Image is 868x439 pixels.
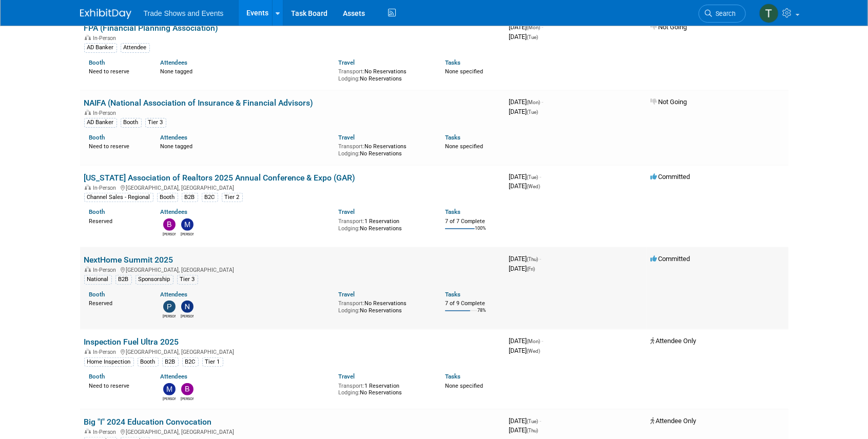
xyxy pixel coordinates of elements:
a: FPA (Financial Planning Association) [84,23,219,33]
div: Barbara Wilkinson [163,231,176,237]
div: Booth [157,193,178,202]
div: 7 of 7 Complete [445,218,501,225]
span: Attendee Only [651,337,697,345]
span: In-Person [93,35,120,42]
a: Search [699,5,746,23]
span: (Mon) [527,338,541,344]
span: Attendee Only [651,417,697,425]
span: In-Person [93,429,120,435]
div: None tagged [160,141,331,150]
a: Booth [89,59,105,66]
div: [GEOGRAPHIC_DATA], [GEOGRAPHIC_DATA] [84,427,501,435]
span: - [540,173,542,181]
a: Attendees [160,373,187,380]
td: 100% [475,226,486,240]
span: (Tue) [527,109,538,115]
div: 7 of 9 Complete [445,300,501,307]
div: B2C [202,193,218,202]
div: No Reservations No Reservations [338,66,430,82]
a: Attendees [160,134,187,141]
img: In-Person Event [85,35,91,40]
div: None tagged [160,66,331,75]
span: - [540,255,542,263]
div: B2B [182,193,198,202]
span: [DATE] [509,426,538,434]
div: Tier 3 [177,275,198,284]
div: B2B [162,357,179,367]
span: - [542,98,544,106]
span: [DATE] [509,23,544,31]
div: Channel Sales - Regional [84,193,153,202]
span: (Wed) [527,348,541,354]
img: Michael Cardillo [163,383,176,395]
span: (Wed) [527,184,541,189]
div: B2C [182,357,199,367]
div: Sponsorship [136,275,173,284]
span: [DATE] [509,182,541,190]
a: Travel [338,373,355,380]
div: Nate McCombs [181,313,194,319]
a: NextHome Summit 2025 [84,255,173,265]
span: In-Person [93,110,120,116]
td: 78% [477,308,486,322]
img: Barbara Wilkinson [163,218,176,231]
span: None specified [445,143,483,150]
a: Tasks [445,59,460,66]
img: Bobby DeSpain [181,383,194,395]
a: NAIFA (National Association of Insurance & Financial Advisors) [84,98,314,108]
a: Attendees [160,59,187,66]
img: Tiff Wagner [759,4,779,23]
span: In-Person [93,185,120,191]
img: ExhibitDay [80,9,131,19]
a: Travel [338,134,355,141]
span: (Thu) [527,256,538,262]
img: In-Person Event [85,267,91,272]
span: Search [712,10,736,17]
img: Maurice Vincent [181,218,194,231]
a: Booth [89,373,105,380]
span: Lodging: [338,225,360,232]
span: - [542,23,544,31]
div: National [84,275,112,284]
div: [GEOGRAPHIC_DATA], [GEOGRAPHIC_DATA] [84,183,501,191]
span: (Tue) [527,174,538,180]
a: Booth [89,208,105,215]
div: B2B [115,275,132,284]
span: [DATE] [509,337,544,345]
span: Lodging: [338,150,360,157]
img: In-Person Event [85,429,91,434]
div: Booth [138,357,159,367]
a: Tasks [445,134,460,141]
span: Not Going [651,98,687,106]
div: Maurice Vincent [181,231,194,237]
a: Inspection Fuel Ultra 2025 [84,337,179,347]
span: Lodging: [338,75,360,82]
a: Attendees [160,208,187,215]
div: 1 Reservation No Reservations [338,381,430,396]
span: None specified [445,68,483,75]
a: Travel [338,291,355,298]
a: Attendees [160,291,187,298]
div: Tier 1 [202,357,223,367]
div: Reserved [89,216,145,225]
span: Transport: [338,143,364,150]
span: In-Person [93,349,120,355]
div: Need to reserve [89,381,145,390]
span: [DATE] [509,33,538,41]
span: Committed [651,173,690,181]
span: [DATE] [509,265,535,272]
span: [DATE] [509,417,542,425]
div: Need to reserve [89,141,145,150]
span: Trade Shows and Events [144,9,224,17]
a: Tasks [445,373,460,380]
span: [DATE] [509,173,542,181]
a: Tasks [445,208,460,215]
div: 1 Reservation No Reservations [338,216,430,232]
span: Lodging: [338,389,360,396]
span: [DATE] [509,347,541,354]
div: Booth [121,118,142,127]
div: Tier 2 [222,193,243,202]
div: AD Banker [84,118,117,127]
div: Need to reserve [89,66,145,75]
a: Big "I" 2024 Education Convocation [84,417,212,427]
